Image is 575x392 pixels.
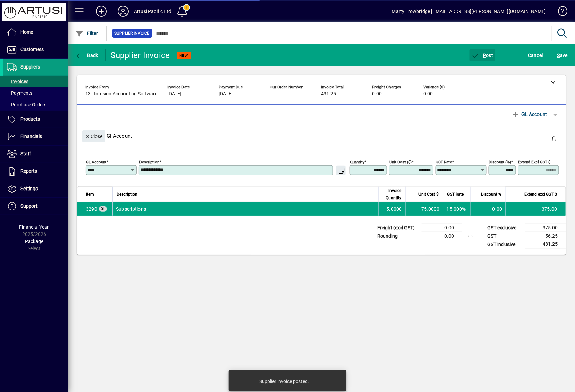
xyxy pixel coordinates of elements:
span: Home [20,29,33,35]
span: P [483,52,486,58]
div: Supplier invoice posted. [259,378,309,385]
span: [DATE] [167,91,181,97]
a: Products [3,111,68,128]
td: GST inclusive [484,240,525,249]
a: Staff [3,146,68,163]
a: Reports [3,163,68,180]
td: 0.00 [422,232,462,240]
mat-label: Quantity [350,160,364,164]
td: 15.000% [443,202,470,216]
span: [DATE] [219,91,233,97]
button: Delete [546,130,563,147]
app-page-header-button: Delete [546,135,563,141]
td: 0.00 [422,224,462,232]
td: Subscriptions [112,202,378,216]
mat-label: GST rate [436,160,452,164]
button: Cancel [527,49,545,61]
span: Support [20,203,38,209]
mat-label: Extend excl GST $ [518,160,551,164]
span: Subscriptions [86,206,97,212]
div: Supplier Invoice [111,50,170,61]
a: Customers [3,41,68,58]
span: 0.00 [423,91,433,97]
span: Invoice Quantity [383,187,401,202]
span: Description [117,191,137,198]
td: 5.0000 [378,202,406,216]
a: Payments [3,87,68,99]
span: Staff [20,151,31,156]
td: GST exclusive [484,224,525,232]
a: Home [3,24,68,41]
span: ost [471,52,493,58]
div: Artusi Pacific Ltd [134,6,171,17]
button: Filter [74,27,100,40]
a: Knowledge Base [553,1,566,24]
span: Financials [20,134,42,139]
span: Purchase Orders [7,102,46,107]
mat-label: GL Account [86,160,106,164]
span: Filter [75,31,98,36]
span: GL [101,207,105,211]
td: Freight (excl GST) [374,224,422,232]
span: Item [86,191,94,198]
button: Close [82,130,105,142]
button: Post [470,49,495,61]
button: Profile [112,5,134,17]
span: Settings [20,186,38,191]
span: Discount % [481,191,502,198]
td: 0.00 [470,202,506,216]
mat-label: Unit Cost ($) [389,160,412,164]
span: ave [557,50,568,61]
td: Rounding [374,232,422,240]
span: 431.25 [321,91,336,97]
span: Invoices [7,79,28,84]
span: S [557,52,560,58]
button: GL Account [508,108,551,120]
a: Support [3,198,68,215]
span: Package [25,239,43,244]
td: GST [484,232,525,240]
a: Purchase Orders [3,99,68,110]
span: Close [85,131,103,142]
span: Supplier Invoice [115,30,150,37]
span: Suppliers [20,64,40,70]
span: Unit Cost $ [418,191,439,198]
span: GL Account [512,109,547,120]
td: 375.00 [506,202,566,216]
span: Extend excl GST $ [525,191,557,198]
td: 75.0000 [406,202,443,216]
span: Reports [20,168,37,174]
app-page-header-button: Back [68,49,106,61]
span: GST Rate [447,191,464,198]
span: Payments [7,90,32,96]
app-page-header-button: Close [80,133,107,139]
span: NEW [180,53,188,58]
button: Back [74,49,100,61]
span: - [270,91,271,97]
div: Marty Trowbridge [EMAIL_ADDRESS][PERSON_NAME][DOMAIN_NAME] [392,6,546,17]
a: Financials [3,128,68,145]
mat-label: Description [139,160,159,164]
div: Gl Account [77,123,566,148]
a: Settings [3,180,68,197]
span: Back [75,52,98,58]
button: Add [90,5,112,17]
td: 431.25 [525,240,566,249]
td: 375.00 [525,224,566,232]
span: 13 - Infusion Accounting Software [85,91,157,97]
span: Products [20,116,40,122]
span: Customers [20,47,44,52]
span: 0.00 [372,91,382,97]
span: Financial Year [19,224,49,230]
td: 56.25 [525,232,566,240]
span: Cancel [528,50,543,61]
button: Save [556,49,570,61]
a: Invoices [3,76,68,87]
mat-label: Discount (%) [489,160,511,164]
